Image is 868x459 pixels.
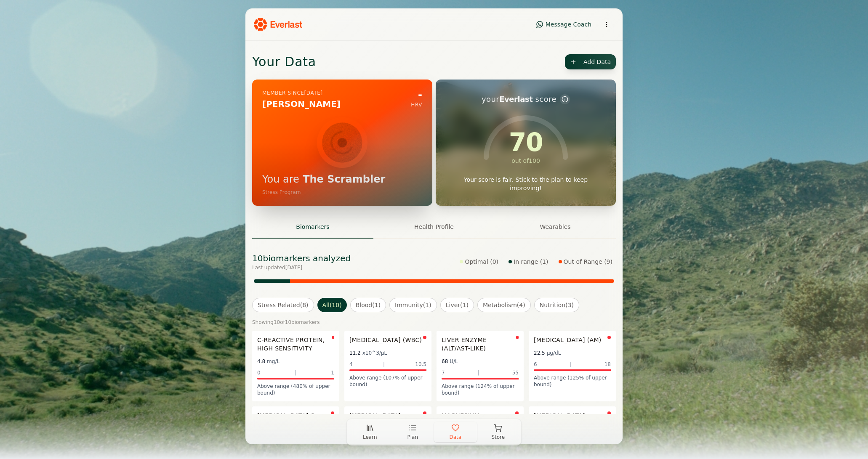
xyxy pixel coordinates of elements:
[456,256,502,268] button: Optimal (0)
[442,383,519,396] div: Above range (124% of upper bound)
[252,216,373,239] button: Biomarkers
[534,336,602,344] span: [MEDICAL_DATA] (AM)
[317,298,347,312] button: All(10)
[252,252,351,264] div: 10 biomarkers analyzed
[267,358,280,364] span: mg/L
[257,369,261,376] span: 0
[546,20,591,29] span: Message Coach
[349,350,361,356] span: 11.2
[532,18,596,31] button: Message Coach
[363,434,377,440] span: Learn
[482,93,556,105] h2: your score
[604,361,611,368] span: 18
[262,189,301,196] div: Stress Program
[450,358,458,364] span: U/L
[565,54,616,69] button: Add Data
[534,411,585,420] span: [MEDICAL_DATA]
[477,298,531,312] button: Metabolism(4)
[389,298,437,312] button: Immunity(1)
[505,256,551,268] button: In range (1)
[349,411,401,420] span: [MEDICAL_DATA]
[555,256,616,268] button: Out of Range (9)
[262,173,422,186] h1: The Scrambler
[560,94,570,104] button: What is the Everlast score made of?
[478,369,479,376] span: |
[534,298,579,312] button: Nutrition(3)
[534,374,611,388] div: Above range (125% of upper bound)
[252,54,316,69] h1: Your Data
[252,319,616,326] p: Showing 10 of 10 biomarkers
[317,117,367,168] img: Stress signal animation
[442,369,445,376] span: 7
[254,18,302,31] img: Everlast Logo
[442,411,479,420] span: Magnesium
[570,361,572,368] span: |
[547,350,561,356] span: µg/dL
[449,175,602,192] p: Your score is fair. Stick to the plan to keep improving!
[534,361,537,368] span: 6
[491,434,505,440] span: Store
[350,298,386,312] button: Blood(1)
[295,369,296,376] span: |
[449,434,461,440] span: Data
[442,358,448,364] span: 68
[331,369,334,376] span: 1
[407,434,418,440] span: Plan
[509,127,543,157] span: 70
[499,95,533,103] span: Everlast
[495,216,616,239] button: Wearables
[373,216,495,239] button: Health Profile
[257,383,334,396] div: Above range (480% of upper bound)
[349,361,353,368] span: 4
[257,358,265,364] span: 4.8
[512,369,519,376] span: 55
[415,361,426,368] span: 10.5
[262,173,299,185] span: You are
[252,298,314,312] button: Stress Related(8)
[440,298,474,312] button: Liver(1)
[511,157,540,165] div: out of 100
[257,411,315,420] span: [MEDICAL_DATA]-S
[257,336,332,353] span: C-Reactive Protein, High Sensitivity
[362,350,387,356] span: x10^3/µL
[534,350,545,356] span: 22.5
[349,336,422,344] span: [MEDICAL_DATA] (WBC)
[383,361,385,368] span: |
[442,336,516,353] span: Liver Enzyme (ALT/AST-like)
[252,264,351,271] p: Last updated [DATE]
[349,374,426,388] div: Above range (107% of upper bound)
